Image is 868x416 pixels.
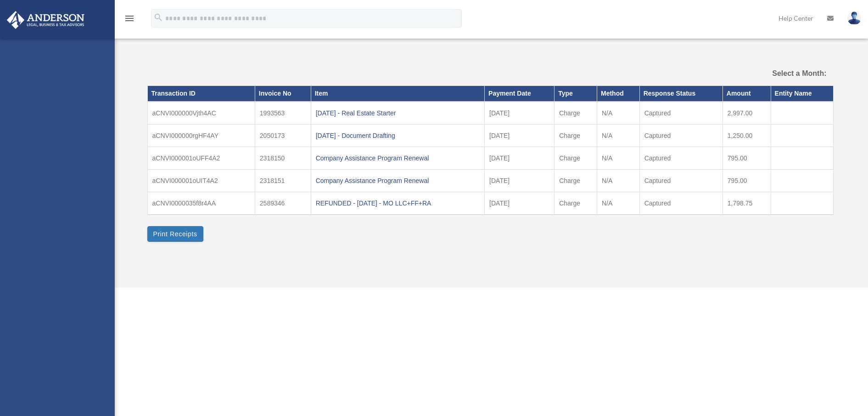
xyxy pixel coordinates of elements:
td: 2,997.00 [722,102,771,125]
div: REFUNDED - [DATE] - MO LLC+FF+RA [316,197,480,210]
td: 2318150 [255,147,311,169]
i: search [153,12,163,23]
th: Transaction ID [147,86,255,102]
th: Method [597,86,640,102]
th: Payment Date [485,86,554,102]
div: Company Assistance Program Renewal [316,152,480,165]
td: Captured [639,124,722,147]
td: N/A [597,102,640,125]
td: 1,250.00 [722,124,771,147]
td: Captured [639,192,722,215]
th: Response Status [639,86,722,102]
label: Select a Month: [726,67,826,80]
td: Charge [554,147,597,169]
td: aCNVI000001oUIT4A2 [147,169,255,192]
td: Captured [639,102,722,125]
button: Print Receipts [147,226,203,242]
td: 2050173 [255,124,311,147]
th: Type [554,86,597,102]
th: Item [311,86,484,102]
td: N/A [597,147,640,169]
td: Captured [639,147,722,169]
td: 1,798.75 [722,192,771,215]
td: 2318151 [255,169,311,192]
td: [DATE] [485,124,554,147]
th: Entity Name [771,86,833,102]
td: aCNVI000001oUFF4A2 [147,147,255,169]
td: aCNVI0000035f8r4AA [147,192,255,215]
td: aCNVI000000Vjth4AC [147,102,255,125]
td: N/A [597,169,640,192]
th: Amount [722,86,771,102]
td: Charge [554,169,597,192]
td: Charge [554,102,597,125]
td: 1993563 [255,102,311,125]
a: menu [124,16,135,24]
div: Company Assistance Program Renewal [316,174,480,187]
div: [DATE] - Real Estate Starter [316,107,480,120]
td: aCNVI000000rgHF4AY [147,124,255,147]
td: 795.00 [722,169,771,192]
td: 2589346 [255,192,311,215]
td: Charge [554,124,597,147]
td: [DATE] [485,169,554,192]
td: Charge [554,192,597,215]
td: Captured [639,169,722,192]
div: [DATE] - Document Drafting [316,129,480,142]
img: User Pic [847,11,861,25]
td: [DATE] [485,147,554,169]
td: [DATE] [485,192,554,215]
img: Anderson Advisors Platinum Portal [4,11,87,29]
td: 795.00 [722,147,771,169]
i: menu [124,13,135,24]
th: Invoice No [255,86,311,102]
td: N/A [597,124,640,147]
td: [DATE] [485,102,554,125]
td: N/A [597,192,640,215]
